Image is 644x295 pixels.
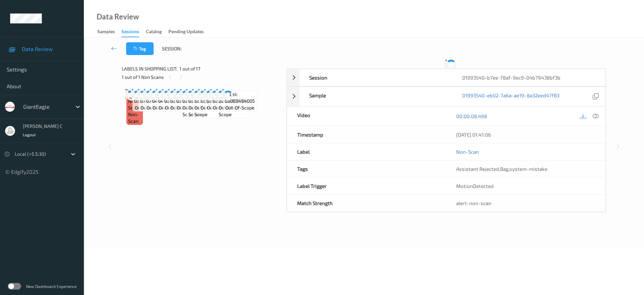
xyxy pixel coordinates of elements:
a: Catalog [146,27,168,37]
span: out-of-scope [177,104,206,111]
div: 01993540-b7ee-78af-9ec9-04b79438bf3b [452,69,605,86]
div: Session01993540-b7ee-78af-9ec9-04b79438bf3b [287,69,606,86]
div: alert-non-scan [456,200,595,206]
div: Timestamp [287,126,446,143]
span: out-of-scope [135,104,164,111]
span: out-of-scope [219,104,248,118]
span: Labels in shopping list: [122,65,177,72]
div: Session [299,69,452,86]
span: Bag [500,166,508,172]
button: Tag [126,42,154,55]
div: MotionDetected [446,178,605,194]
div: Pending Updates [168,28,204,37]
span: out-of-scope [147,104,176,111]
div: 1 out of 1 Non Scans [122,73,282,81]
span: out-of-scope [182,104,211,118]
span: out-of-scope [141,104,170,111]
div: [DATE] 01:41:06 [456,131,595,138]
div: Samples [97,28,115,37]
div: Tags [287,160,446,177]
span: out-of-scope [153,104,182,111]
div: Data Review [97,13,139,20]
span: out-of-scope [165,104,194,111]
a: 01993540-eb02-7a6a-ae19-8a32eed47f83 [462,92,559,101]
a: Non-Scan [456,148,479,155]
span: Label: 03003494005 [225,91,255,104]
span: out-of-scope [159,104,188,111]
span: 1 out of 17 [179,65,200,72]
span: out-of-scope [170,104,200,111]
span: out-of-scope [195,104,222,118]
a: 00:00:08.498 [456,113,487,119]
span: system-mistake [509,166,547,172]
span: Session: [162,45,181,52]
div: Video [287,107,446,126]
span: out-of-scope [207,104,236,111]
span: out-of-scope [201,104,230,111]
div: Label Trigger [287,178,446,194]
span: , , [456,166,547,172]
a: Sessions [121,27,146,37]
span: Assistant Rejected [456,166,499,172]
span: Label: Non-Scan [128,91,141,111]
span: out-of-scope [213,104,242,111]
div: Catalog [146,28,162,37]
div: Sessions [121,28,139,37]
div: Sample01993540-eb02-7a6a-ae19-8a32eed47f83 [287,87,606,106]
div: Match Strength [287,195,446,211]
span: out-of-scope [225,104,255,111]
span: non-scan [128,111,141,125]
span: out-of-scope [189,104,217,118]
a: Samples [97,27,121,37]
div: Sample [299,87,452,106]
div: Label [287,143,446,160]
a: Pending Updates [168,27,210,37]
